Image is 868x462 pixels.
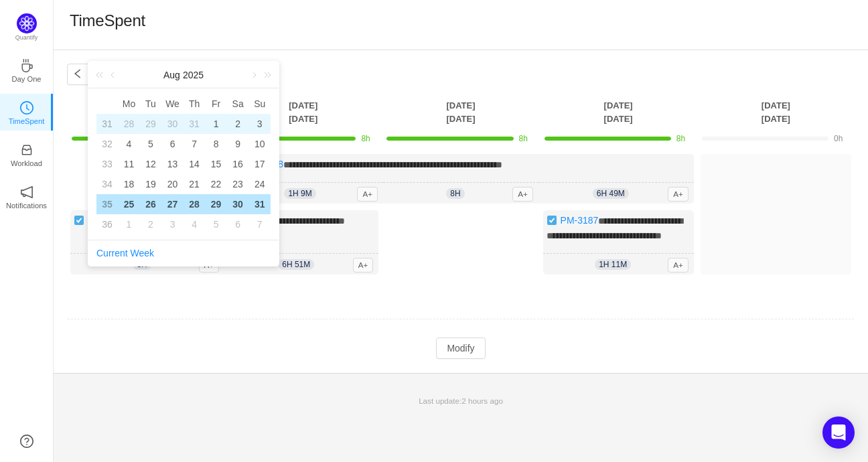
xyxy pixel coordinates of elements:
[161,94,184,114] th: Wed
[20,143,33,157] i: icon: inbox
[205,154,227,174] td: August 15, 2025
[121,216,137,232] div: 1
[96,134,118,154] td: 32
[143,116,159,132] div: 29
[227,114,249,134] td: August 2, 2025
[121,116,137,132] div: 28
[252,136,268,152] div: 10
[11,157,42,169] p: Workload
[248,154,271,174] td: August 17, 2025
[184,134,206,154] td: August 7, 2025
[15,33,38,43] p: Quantify
[248,94,271,114] th: Sun
[205,114,227,134] td: August 1, 2025
[20,435,33,448] a: icon: question-circle
[161,174,184,194] td: August 20, 2025
[224,98,382,126] th: [DATE] [DATE]
[143,216,159,232] div: 2
[186,116,202,132] div: 31
[230,176,246,192] div: 23
[118,114,140,134] td: July 28, 2025
[595,259,631,270] span: 1h 11m
[278,259,314,270] span: 6h 51m
[230,136,246,152] div: 9
[205,214,227,234] td: September 5, 2025
[6,200,47,212] p: Notifications
[257,62,274,88] a: Next year (Control + right)
[20,147,33,161] a: icon: inboxWorkload
[165,156,181,172] div: 13
[561,215,599,226] a: PM-3187
[96,214,118,234] td: 36
[20,185,33,199] i: icon: notification
[143,196,159,212] div: 26
[161,134,184,154] td: August 6, 2025
[205,194,227,214] td: August 29, 2025
[208,116,224,132] div: 1
[118,154,140,174] td: August 11, 2025
[20,101,33,114] i: icon: clock-circle
[74,215,84,226] img: 10738
[227,94,249,114] th: Sat
[230,216,246,232] div: 6
[252,196,268,212] div: 31
[361,134,370,143] span: 8h
[121,156,137,172] div: 11
[93,62,111,88] a: Last year (Control + left)
[353,258,374,273] span: A+
[227,174,249,194] td: August 23, 2025
[208,136,224,152] div: 8
[512,187,533,202] span: A+
[143,136,159,152] div: 5
[161,214,184,234] td: September 3, 2025
[140,94,162,114] th: Tue
[9,115,45,127] p: TimeSpent
[165,136,181,152] div: 6
[227,98,249,110] span: Sa
[186,176,202,192] div: 21
[205,174,227,194] td: August 22, 2025
[205,94,227,114] th: Fri
[593,188,629,199] span: 6h 49m
[20,59,33,72] i: icon: coffee
[143,176,159,192] div: 19
[184,154,206,174] td: August 14, 2025
[252,116,268,132] div: 3
[118,174,140,194] td: August 18, 2025
[382,98,539,126] th: [DATE] [DATE]
[357,187,378,202] span: A+
[230,116,246,132] div: 2
[230,196,246,212] div: 30
[186,136,202,152] div: 7
[11,73,41,85] p: Day One
[96,248,154,258] a: Current Week
[20,105,33,119] a: icon: clock-circleTimeSpent
[227,214,249,234] td: September 6, 2025
[248,134,271,154] td: August 10, 2025
[118,194,140,214] td: August 25, 2025
[248,114,271,134] td: August 3, 2025
[186,216,202,232] div: 4
[140,134,162,154] td: August 5, 2025
[230,156,246,172] div: 16
[227,134,249,154] td: August 9, 2025
[70,11,145,31] h1: TimeSpent
[205,134,227,154] td: August 8, 2025
[184,114,206,134] td: July 31, 2025
[519,134,528,143] span: 8h
[108,62,120,88] a: Previous month (PageUp)
[184,194,206,214] td: August 28, 2025
[436,337,485,359] button: Modify
[118,94,140,114] th: Mon
[284,188,315,199] span: 1h 9m
[184,214,206,234] td: September 4, 2025
[140,214,162,234] td: September 2, 2025
[165,216,181,232] div: 3
[17,13,37,33] img: Quantify
[140,98,162,110] span: Tu
[252,216,268,232] div: 7
[540,98,697,126] th: [DATE] [DATE]
[184,98,206,110] span: Th
[184,174,206,194] td: August 21, 2025
[248,214,271,234] td: September 7, 2025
